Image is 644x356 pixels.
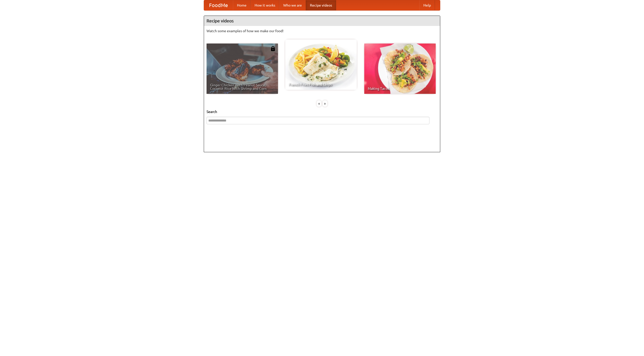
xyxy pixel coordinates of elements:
span: Making Tacos [368,87,432,90]
div: » [323,100,327,107]
div: « [317,100,321,107]
a: French Fries Fish and Chips [285,39,357,90]
a: Making Tacos [364,44,436,94]
a: How it works [251,0,279,10]
a: Help [419,0,435,10]
span: French Fries Fish and Chips [289,83,353,86]
a: Home [233,0,251,10]
a: FoodMe [204,0,233,10]
img: 483408.png [270,46,275,51]
h4: Recipe videos [204,16,440,26]
h5: Search [207,109,437,114]
a: Recipe videos [306,0,336,10]
a: Who we are [279,0,306,10]
p: Watch some examples of how we make our food! [207,28,437,33]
